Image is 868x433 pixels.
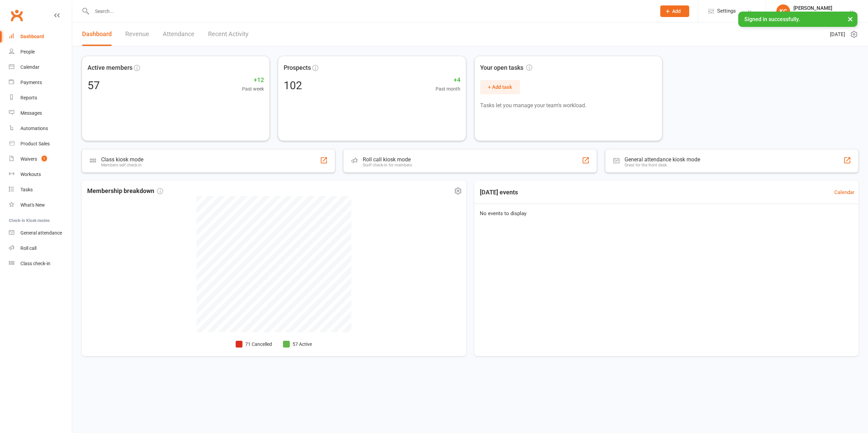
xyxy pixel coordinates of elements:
[42,156,47,161] span: 1
[625,163,700,167] div: Great for the front desk
[9,121,72,136] a: Automations
[284,63,311,73] span: Prospects
[9,90,72,106] a: Reports
[20,64,40,70] div: Calendar
[474,186,523,198] h3: [DATE] events
[87,186,163,196] span: Membership breakdown
[20,156,37,162] div: Waivers
[480,80,520,94] button: + Add task
[9,182,72,197] a: Tasks
[9,44,72,60] a: People
[242,85,264,93] span: Past week
[82,22,112,46] a: Dashboard
[20,80,42,85] div: Payments
[834,188,854,196] a: Calendar
[9,197,72,213] a: What's New
[88,80,100,91] div: 57
[480,101,657,110] p: Tasks let you manage your team's workload.
[9,136,72,151] a: Product Sales
[20,187,33,192] div: Tasks
[283,340,312,348] li: 57 Active
[90,6,651,16] input: Search...
[8,7,25,24] a: Clubworx
[844,12,856,26] button: ×
[101,163,143,167] div: Members self check-in
[101,156,143,163] div: Class kiosk mode
[480,63,532,73] span: Your open tasks
[717,3,736,19] span: Settings
[20,245,36,251] div: Roll call
[625,156,700,163] div: General attendance kiosk mode
[9,29,72,44] a: Dashboard
[20,172,41,177] div: Workouts
[363,163,412,167] div: Staff check-in for members
[20,126,48,131] div: Automations
[20,202,45,208] div: What's New
[236,340,272,348] li: 71 Cancelled
[9,75,72,90] a: Payments
[436,85,460,93] span: Past month
[20,49,35,54] div: People
[672,9,681,14] span: Add
[20,141,50,146] div: Product Sales
[830,30,845,38] span: [DATE]
[9,241,72,256] a: Roll call
[472,204,862,223] div: No events to display
[793,11,833,17] div: Coastal Basketball
[9,225,72,241] a: General attendance kiosk mode
[208,22,249,46] a: Recent Activity
[9,167,72,182] a: Workouts
[20,230,62,236] div: General attendance
[20,110,42,116] div: Messages
[20,34,44,39] div: Dashboard
[9,151,72,167] a: Waivers 1
[125,22,149,46] a: Revenue
[660,5,689,17] button: Add
[9,256,72,271] a: Class kiosk mode
[88,63,132,73] span: Active members
[284,80,302,91] div: 102
[20,95,37,100] div: Reports
[776,4,790,18] div: KC
[744,16,800,22] span: Signed in successfully.
[436,75,460,85] span: +4
[9,60,72,75] a: Calendar
[9,106,72,121] a: Messages
[793,5,833,11] div: [PERSON_NAME]
[20,261,50,266] div: Class check-in
[163,22,194,46] a: Attendance
[242,75,264,85] span: +12
[363,156,412,163] div: Roll call kiosk mode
